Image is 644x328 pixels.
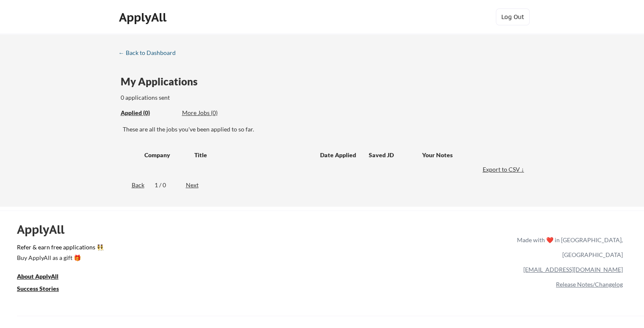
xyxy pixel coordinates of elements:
div: Saved JD [369,147,422,162]
a: Refer & earn free applications 👯‍♀️ [17,244,340,253]
a: Buy ApplyAll as a gift 🎁 [17,253,102,264]
div: ← Back to Dashboard [119,50,182,56]
div: Your Notes [422,151,519,159]
div: These are job applications we think you'd be a good fit for, but couldn't apply you to automatica... [182,109,244,118]
a: [EMAIL_ADDRESS][DOMAIN_NAME] [523,266,623,273]
button: Log Out [496,8,530,25]
div: Company [144,151,187,159]
div: These are all the jobs you've been applied to so far. [123,125,526,134]
div: These are all the jobs you've been applied to so far. [121,109,176,118]
u: About ApplyAll [17,273,58,280]
div: 0 applications sent [121,93,285,102]
div: Applied (0) [121,109,176,117]
div: 1 / 0 [155,181,176,189]
div: Next [186,181,208,189]
div: Back [119,181,144,189]
a: Release Notes/Changelog [556,281,623,288]
div: Title [194,151,312,159]
a: About ApplyAll [17,272,70,282]
div: Made with ❤️ in [GEOGRAPHIC_DATA], [GEOGRAPHIC_DATA] [514,232,623,262]
div: Buy ApplyAll as a gift 🎁 [17,255,102,261]
div: Date Applied [320,151,357,159]
div: ApplyAll [17,222,74,237]
a: Success Stories [17,284,70,295]
div: ApplyAll [119,10,169,25]
div: My Applications [121,77,205,87]
u: Success Stories [17,285,59,292]
div: Export to CSV ↓ [483,165,526,174]
a: ← Back to Dashboard [119,49,182,58]
div: More Jobs (0) [182,109,244,117]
